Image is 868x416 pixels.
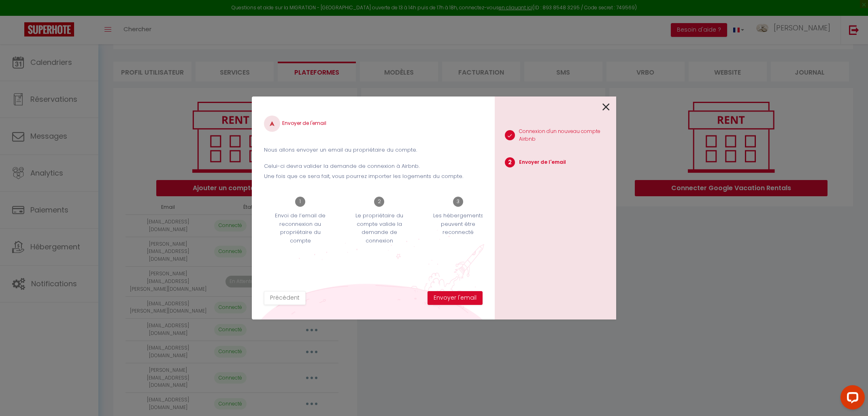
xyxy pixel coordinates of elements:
[264,146,483,154] p: Nous allons envoyer un email au propriétaire du compte.
[453,197,463,207] span: 3
[427,212,489,236] p: Les hébergements peuvent être reconnecté
[519,159,566,166] p: Envoyer de l'email
[295,197,305,207] span: 1
[834,382,868,416] iframe: LiveChat chat widget
[374,197,384,207] span: 2
[264,172,483,180] p: Une fois que ce sera fait, vous pourrez importer les logements du compte.
[428,291,483,305] button: Envoyer l'email
[348,212,411,245] p: Le propriétaire du compte valide la demande de connexion
[264,291,306,305] button: Précédent
[264,116,483,132] h4: Envoyer de l'email
[519,128,617,143] p: Connexion d'un nouveau compte Airbnb
[269,212,332,245] p: Envoi de l’email de reconnexion au propriétaire du compte
[264,162,483,170] p: Celui-ci devra valider la demande de connexion à Airbnb.
[505,157,515,167] span: 2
